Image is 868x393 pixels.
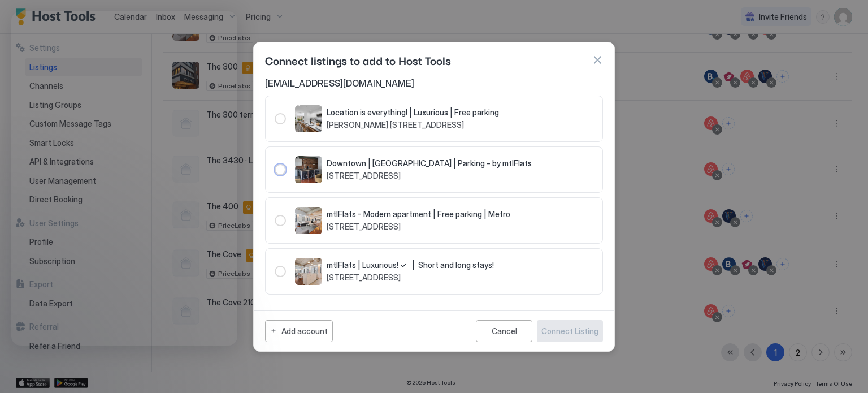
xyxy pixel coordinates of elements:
[265,320,333,342] button: Add account
[295,258,322,285] div: listing image
[11,355,38,382] iframe: Intercom live chat
[11,11,237,346] iframe: Intercom live chat
[295,207,322,234] div: listing image
[327,107,499,118] span: Location is everything! | Luxurious | Free parking
[275,207,593,234] div: RadioGroup
[275,105,593,132] div: RadioGroup
[265,51,451,68] span: Connect listings to add to Host Tools
[327,273,494,283] span: [STREET_ADDRESS]
[275,258,593,285] div: RadioGroup
[295,156,322,183] div: listing image
[275,156,593,183] div: RadioGroup
[327,209,510,219] span: mtlFlats - Modern apartment | Free parking | Metro
[275,207,593,234] div: 104006
[281,325,328,337] div: Add account
[275,258,593,285] div: 104007
[492,326,517,336] div: Cancel
[537,320,603,342] button: Connect Listing
[275,156,593,183] div: 104004
[541,325,598,337] div: Connect Listing
[476,320,532,342] button: Cancel
[275,105,593,132] div: 103996
[265,77,603,89] span: [EMAIL_ADDRESS][DOMAIN_NAME]
[295,105,322,132] div: listing image
[327,120,499,130] span: [PERSON_NAME] [STREET_ADDRESS]
[327,260,494,270] span: mtlFlats | Luxurious! ✓ | Short and long stays!
[327,222,510,232] span: [STREET_ADDRESS]
[327,171,532,181] span: [STREET_ADDRESS]
[327,158,532,169] span: Downtown | [GEOGRAPHIC_DATA] | Parking - by mtlFlats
